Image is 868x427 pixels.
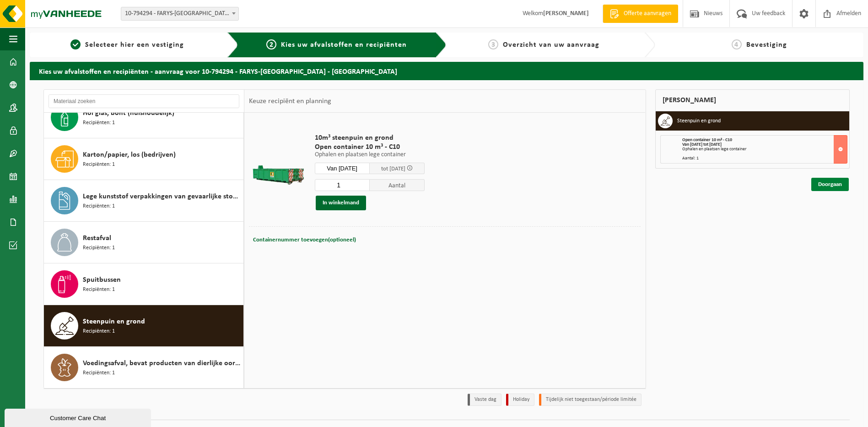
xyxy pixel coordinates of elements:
[83,233,111,244] span: Restafval
[621,9,674,18] span: Offerte aanvragen
[83,244,115,252] span: Recipiënten: 1
[503,41,599,49] span: Overzicht van uw aanvraag
[655,89,850,111] div: [PERSON_NAME]
[83,108,174,119] span: Hol glas, bont (huishoudelijk)
[83,369,115,378] span: Recipiënten: 1
[746,41,787,49] span: Bevestiging
[121,7,238,20] span: 10-794294 - FARYS-BRUGGE - BRUGGE
[83,160,115,169] span: Recipiënten: 1
[682,147,847,152] div: Ophalen en plaatsen lege container
[244,90,336,113] div: Keuze recipiënt en planning
[370,179,425,191] span: Aantal
[83,285,115,294] span: Recipiënten: 1
[34,39,220,50] a: 1Selecteer hier een vestiging
[539,394,642,406] li: Tijdelijk niet toegestaan/période limitée
[316,196,366,210] button: In winkelmand
[281,41,407,49] span: Kies uw afvalstoffen en recipiënten
[315,163,370,174] input: Selecteer datum
[44,138,244,180] button: Karton/papier, los (bedrijven) Recipiënten: 1
[49,94,239,108] input: Materiaal zoeken
[83,316,145,327] span: Steenpuin en grond
[5,407,153,427] iframe: chat widget
[44,347,244,388] button: Voedingsafval, bevat producten van dierlijke oorsprong, onverpakt, categorie 3 Recipiënten: 1
[488,39,498,49] span: 3
[83,274,121,285] span: Spuitbussen
[682,137,732,142] span: Open container 10 m³ - C10
[44,180,244,222] button: Lege kunststof verpakkingen van gevaarlijke stoffen Recipiënten: 1
[381,166,405,172] span: tot [DATE]
[83,191,241,202] span: Lege kunststof verpakkingen van gevaarlijke stoffen
[543,10,589,17] strong: [PERSON_NAME]
[315,142,425,152] span: Open container 10 m³ - C10
[83,119,115,127] span: Recipiënten: 1
[44,263,244,305] button: Spuitbussen Recipiënten: 1
[30,62,863,80] h2: Kies uw afvalstoffen en recipiënten - aanvraag voor 10-794294 - FARYS-[GEOGRAPHIC_DATA] - [GEOGRA...
[85,41,184,49] span: Selecteer hier een vestiging
[44,222,244,263] button: Restafval Recipiënten: 1
[44,97,244,138] button: Hol glas, bont (huishoudelijk) Recipiënten: 1
[253,237,356,243] span: Containernummer toevoegen(optioneel)
[44,305,244,347] button: Steenpuin en grond Recipiënten: 1
[266,39,276,49] span: 2
[315,152,425,158] p: Ophalen en plaatsen lege container
[468,394,501,406] li: Vaste dag
[506,394,534,406] li: Holiday
[83,149,176,160] span: Karton/papier, los (bedrijven)
[603,5,678,23] a: Offerte aanvragen
[732,39,742,49] span: 4
[252,234,357,246] button: Containernummer toevoegen(optioneel)
[83,358,241,369] span: Voedingsafval, bevat producten van dierlijke oorsprong, onverpakt, categorie 3
[315,133,425,142] span: 10m³ steenpuin en grond
[677,114,721,128] h3: Steenpuin en grond
[70,39,81,49] span: 1
[121,7,239,21] span: 10-794294 - FARYS-BRUGGE - BRUGGE
[682,142,722,147] strong: Van [DATE] tot [DATE]
[682,156,847,161] div: Aantal: 1
[83,327,115,336] span: Recipiënten: 1
[83,202,115,211] span: Recipiënten: 1
[811,178,849,191] a: Doorgaan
